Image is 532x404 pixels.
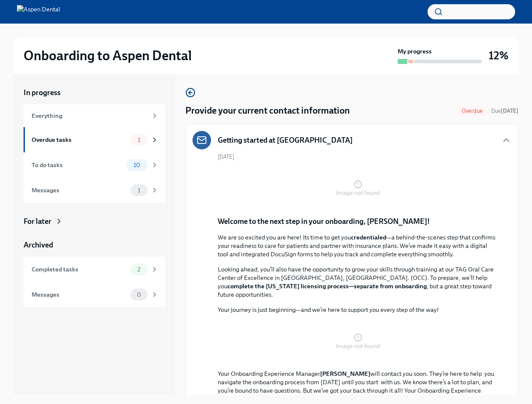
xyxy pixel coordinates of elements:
h2: Onboarding to Aspen Dental [24,47,192,64]
span: [DATE] [218,153,234,161]
a: For later [24,216,165,226]
span: Overdue [457,108,488,114]
div: Overdue tasks [32,135,127,144]
p: Your journey is just beginning—and we’re here to support you every step of the way! [218,306,498,314]
a: Messages1 [24,178,165,203]
p: Looking ahead, you’ll also have the opportunity to grow your skills through training at our TAG O... [218,265,498,299]
strong: credentialed [351,234,386,241]
span: Due [491,108,519,114]
h3: 12% [489,48,508,63]
img: Aspen Dental [17,5,60,19]
strong: [DATE] [501,108,519,114]
a: Everything [24,104,165,127]
p: Welcome to the next step in your onboarding, [PERSON_NAME]! [218,216,430,226]
a: Messages0 [24,282,165,307]
a: Overdue tasks1 [24,127,165,152]
p: We are so excited you are here! Its time to get you —a behind-the-scenes step that confirms your ... [218,233,498,258]
span: 10 [128,162,145,168]
a: Completed tasks2 [24,257,165,282]
h4: Provide your current contact information [185,104,350,117]
span: 2 [132,266,145,273]
span: September 8th, 2025 07:00 [491,107,519,115]
a: In progress [24,88,165,98]
span: 1 [133,187,145,194]
div: Everything [32,111,147,120]
a: To do tasks10 [24,152,165,178]
button: Zoom image [218,167,498,210]
div: Completed tasks [32,265,127,274]
div: Messages [32,186,127,195]
button: Zoom image [218,321,498,363]
div: Messages [32,290,127,299]
strong: [PERSON_NAME] [320,370,370,377]
strong: complete the [US_STATE] licensing process—separate from onboarding [227,282,427,290]
div: To do tasks [32,160,123,170]
span: 1 [133,137,145,143]
a: Archived [24,240,165,250]
strong: My progress [398,47,432,56]
h5: Getting started at [GEOGRAPHIC_DATA] [218,135,353,145]
span: 0 [132,292,146,298]
div: For later [24,216,51,226]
